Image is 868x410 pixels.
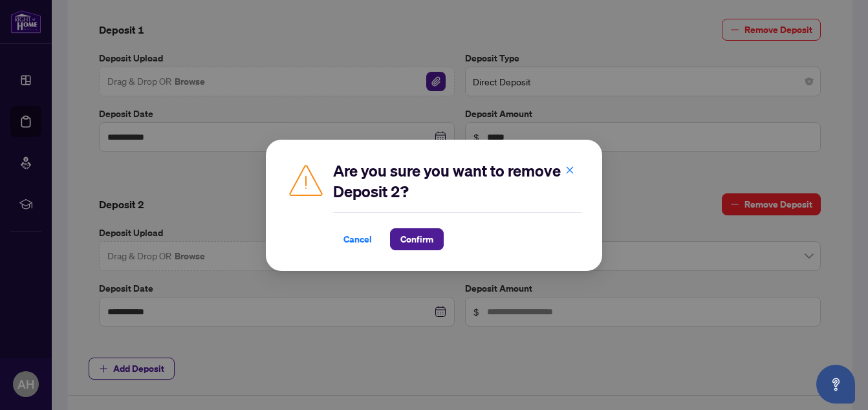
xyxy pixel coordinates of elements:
button: Open asap [816,365,855,404]
button: Confirm [390,228,444,250]
span: Confirm [400,229,433,250]
span: Cancel [343,229,372,250]
h2: Are you sure you want to remove Deposit 2? [333,160,581,202]
button: Cancel [333,228,382,250]
span: close [565,165,574,174]
img: Caution Icon [287,160,325,199]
